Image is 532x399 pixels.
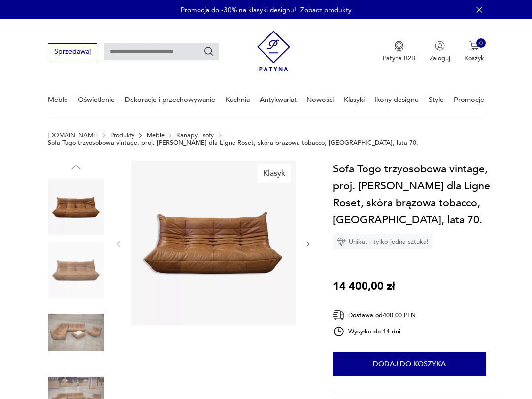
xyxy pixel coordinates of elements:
[337,237,346,246] img: Ikona diamentu
[333,161,507,228] h1: Sofa Togo trzyosobowa vintage, proj. [PERSON_NAME] dla Ligne Roset, skóra brązowa tobacco, [GEOGR...
[383,41,415,63] button: Patyna B2B
[258,164,291,183] div: Klasyk
[176,132,214,139] a: Kanapy i sofy
[429,83,444,117] a: Style
[394,41,404,52] img: Ikona medalu
[430,54,450,63] p: Zaloguj
[48,304,104,361] img: Zdjęcie produktu Sofa Togo trzyosobowa vintage, proj. M. Ducaroy dla Ligne Roset, skóra brązowa t...
[383,41,415,63] a: Ikona medaluPatyna B2B
[300,5,352,15] a: Zobacz produkty
[110,132,134,139] a: Produkty
[260,83,297,117] a: Antykwariat
[125,83,215,117] a: Dekoracje i przechowywanie
[131,161,296,325] img: Zdjęcie produktu Sofa Togo trzyosobowa vintage, proj. M. Ducaroy dla Ligne Roset, skóra brązowa t...
[306,83,334,117] a: Nowości
[454,83,484,117] a: Promocje
[374,83,419,117] a: Ikony designu
[465,41,484,63] button: 0Koszyk
[435,41,445,51] img: Ikonka użytkownika
[147,132,165,139] a: Meble
[430,41,450,63] button: Zaloguj
[48,49,97,55] a: Sprzedawaj
[383,54,415,63] p: Patyna B2B
[257,27,290,75] img: Patyna - sklep z meblami i dekoracjami vintage
[333,309,345,321] img: Ikona dostawy
[469,41,479,51] img: Ikona koszyka
[48,242,104,298] img: Zdjęcie produktu Sofa Togo trzyosobowa vintage, proj. M. Ducaroy dla Ligne Roset, skóra brązowa t...
[78,83,115,117] a: Oświetlenie
[48,43,97,60] button: Sprzedawaj
[344,83,365,117] a: Klasyki
[333,234,432,249] div: Unikat - tylko jedna sztuka!
[48,139,418,146] p: Sofa Togo trzyosobowa vintage, proj. [PERSON_NAME] dla Ligne Roset, skóra brązowa tobacco, [GEOGR...
[225,83,250,117] a: Kuchnia
[333,278,395,295] p: 14 400,00 zł
[48,132,98,139] a: [DOMAIN_NAME]
[48,179,104,235] img: Zdjęcie produktu Sofa Togo trzyosobowa vintage, proj. M. Ducaroy dla Ligne Roset, skóra brązowa t...
[203,46,214,57] button: Szukaj
[181,5,296,15] p: Promocja do -30% na klasyki designu!
[465,54,484,63] p: Koszyk
[476,38,486,48] div: 0
[48,83,68,117] a: Meble
[333,352,486,376] button: Dodaj do koszyka
[333,326,416,337] div: Wysyłka do 14 dni
[333,309,416,321] div: Dostawa od 400,00 PLN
